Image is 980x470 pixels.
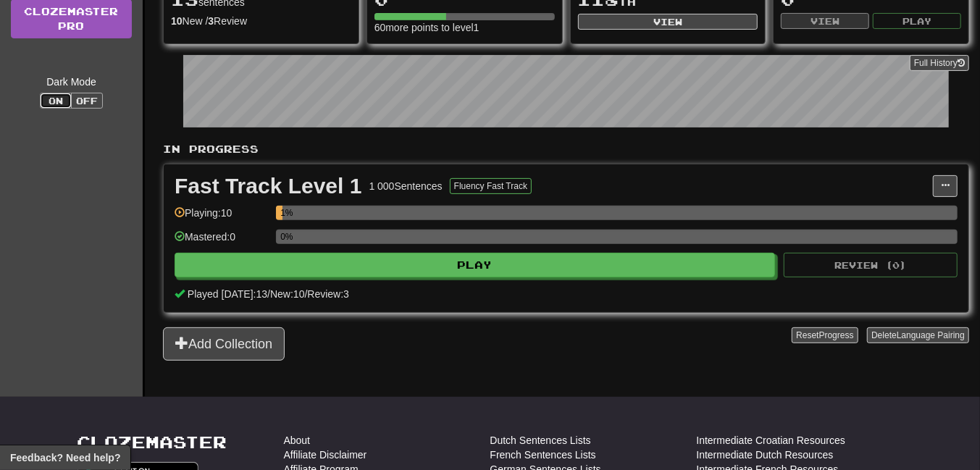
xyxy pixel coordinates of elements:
a: Dutch Sentences Lists [490,433,591,448]
div: Mastered: 0 [175,230,269,253]
a: Intermediate Dutch Resources [697,448,834,462]
div: Dark Mode [11,75,132,89]
strong: 10 [171,15,183,27]
div: 1% [280,206,282,220]
div: 1 000 Sentences [369,179,443,193]
span: / [267,288,270,300]
button: View [578,14,758,30]
button: On [40,93,72,109]
span: / [305,288,308,300]
button: Review (0) [784,253,958,277]
button: View [781,13,869,29]
span: Review: 3 [307,288,349,300]
span: Open feedback widget [10,450,120,465]
button: Full History [910,55,969,71]
strong: 3 [208,15,214,27]
div: 60 more points to level 1 [374,20,555,35]
button: Add Collection [163,327,285,361]
button: DeleteLanguage Pairing [867,327,969,343]
span: Progress [819,330,854,340]
div: Playing: 10 [175,206,269,230]
a: About [284,433,311,448]
button: ResetProgress [792,327,858,343]
button: Play [873,13,961,29]
button: Fluency Fast Track [450,178,532,194]
span: New: 10 [270,288,304,300]
div: New / Review [171,14,351,28]
a: Clozemaster [78,433,227,451]
button: Off [71,93,103,109]
p: In Progress [163,142,969,156]
span: Language Pairing [897,330,965,340]
span: Played [DATE]: 13 [188,288,267,300]
button: Play [175,253,775,277]
div: Fast Track Level 1 [175,175,362,197]
a: Intermediate Croatian Resources [697,433,845,448]
a: Affiliate Disclaimer [284,448,367,462]
a: French Sentences Lists [490,448,596,462]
